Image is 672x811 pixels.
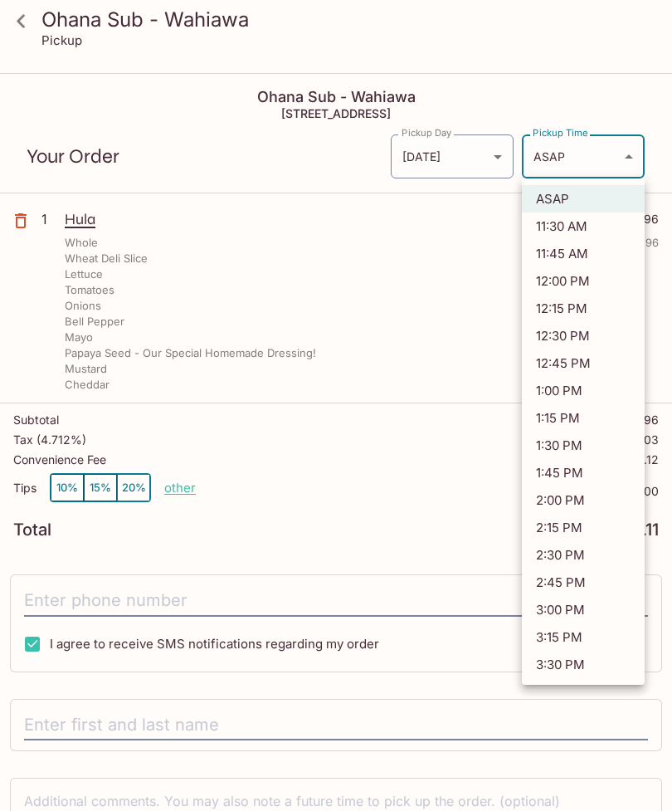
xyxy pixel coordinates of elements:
li: 3:15 PM [522,623,645,651]
li: 12:45 PM [522,349,645,377]
li: 12:30 PM [522,322,645,349]
li: 11:30 AM [522,213,645,240]
li: 2:45 PM [522,569,645,596]
li: 3:30 PM [522,651,645,678]
li: 1:15 PM [522,404,645,432]
li: 1:30 PM [522,432,645,459]
li: 11:45 AM [522,240,645,267]
li: 3:00 PM [522,596,645,623]
li: 1:00 PM [522,377,645,404]
li: 2:30 PM [522,541,645,569]
li: 2:15 PM [522,514,645,541]
li: 12:15 PM [522,295,645,322]
li: 1:45 PM [522,459,645,486]
li: 12:00 PM [522,267,645,295]
li: ASAP [522,185,645,213]
li: 2:00 PM [522,486,645,514]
